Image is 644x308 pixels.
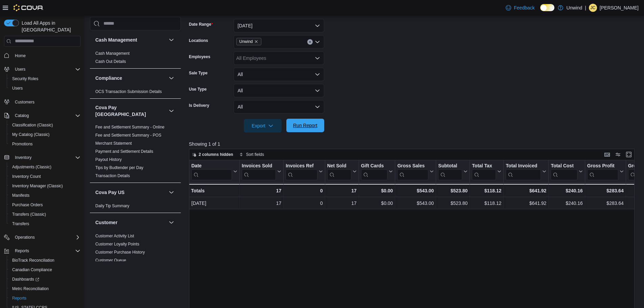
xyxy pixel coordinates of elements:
[236,38,261,45] span: Unwind
[19,20,80,33] span: Load All Apps in [GEOGRAPHIC_DATA]
[587,163,618,169] div: Gross Profit
[307,39,313,45] button: Clear input
[327,187,356,195] div: 17
[95,219,166,226] button: Customer
[1,111,83,120] button: Catalog
[189,103,209,108] label: Is Delivery
[12,141,33,147] span: Promotions
[95,141,132,146] span: Merchant Statement
[1,153,83,162] button: Inventory
[472,163,496,180] div: Total Tax
[246,152,264,157] span: Sort fields
[7,120,83,130] button: Classification (Classic)
[438,163,462,169] div: Subtotal
[361,163,393,180] button: Gift Cards
[234,19,324,32] button: [DATE]
[567,4,582,12] p: Unwind
[9,84,25,92] a: Users
[95,258,126,263] span: Customer Queue
[1,65,83,74] button: Users
[242,163,276,180] div: Invoices Sold
[167,107,175,115] button: Cova Pay [GEOGRAPHIC_DATA]
[9,294,29,302] a: Reports
[12,212,46,217] span: Transfers (Classic)
[506,199,546,207] div: $641.92
[361,163,387,169] div: Gift Cards
[7,219,83,229] button: Transfers
[9,163,54,171] a: Adjustments (Classic)
[603,150,611,159] button: Keyboard shortcuts
[95,37,166,43] button: Cash Management
[315,55,320,61] button: Open list of options
[9,75,80,83] span: Security Roles
[167,218,175,227] button: Customer
[12,233,38,241] button: Operations
[9,220,32,228] a: Transfers
[95,242,139,246] a: Customer Loyalty Points
[95,173,130,179] span: Transaction Details
[9,172,44,181] a: Inventory Count
[12,51,80,60] span: Home
[9,75,41,83] a: Security Roles
[189,141,639,147] p: Showing 1 of 1
[12,132,50,137] span: My Catalog (Classic)
[9,266,55,274] a: Canadian Compliance
[7,74,83,84] button: Security Roles
[167,36,175,44] button: Cash Management
[397,163,428,180] div: Gross Sales
[12,65,80,73] span: Users
[9,275,80,283] span: Dashboards
[7,210,83,219] button: Transfers (Classic)
[95,189,166,196] button: Cova Pay US
[189,150,236,159] button: 2 columns hidden
[12,153,80,162] span: Inventory
[591,4,596,12] span: JC
[9,256,80,264] span: BioTrack Reconciliation
[242,163,281,180] button: Invoices Sold
[9,285,51,293] a: Metrc Reconciliation
[293,122,317,129] span: Run Report
[327,163,351,180] div: Net Sold
[95,124,165,130] span: Fee and Settlement Summary - Online
[9,182,66,190] a: Inventory Manager (Classic)
[514,4,534,11] span: Feedback
[191,163,237,180] button: Date
[95,133,161,138] a: Fee and Settlement Summary - POS
[95,104,166,118] button: Cova Pay [GEOGRAPHIC_DATA]
[438,163,462,180] div: Subtotal
[7,84,83,93] button: Users
[472,163,496,169] div: Total Tax
[540,11,541,11] span: Dark Mode
[95,233,134,239] span: Customer Activity List
[9,172,80,181] span: Inventory Count
[472,199,501,207] div: $118.12
[587,163,624,180] button: Gross Profit
[9,210,80,218] span: Transfers (Classic)
[397,199,434,207] div: $543.00
[551,163,577,180] div: Total Cost
[12,202,43,208] span: Purchase Orders
[9,191,32,199] a: Manifests
[15,113,29,118] span: Catalog
[95,75,166,81] button: Compliance
[7,293,83,303] button: Reports
[95,59,126,64] span: Cash Out Details
[12,86,23,91] span: Users
[191,163,232,169] div: Date
[9,140,80,148] span: Promotions
[551,163,577,169] div: Total Cost
[7,130,83,139] button: My Catalog (Classic)
[315,39,320,45] button: Open list of options
[95,189,124,196] h3: Cova Pay US
[9,163,80,171] span: Adjustments (Classic)
[14,4,44,11] img: Cova
[12,98,80,106] span: Customers
[189,87,207,92] label: Use Type
[12,98,37,106] a: Customers
[237,150,267,159] button: Sort fields
[191,187,237,195] div: Totals
[95,149,153,154] a: Payment and Settlement Details
[12,221,29,227] span: Transfers
[242,199,281,207] div: 17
